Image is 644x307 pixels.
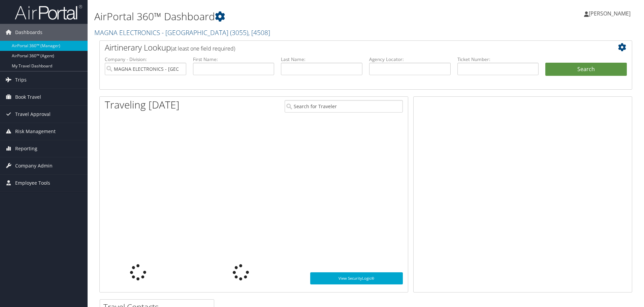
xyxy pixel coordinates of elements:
h1: AirPortal 360™ Dashboard [94,9,456,24]
img: airportal-logo.png [15,4,82,20]
span: Risk Management [15,123,56,140]
a: MAGNA ELECTRONICS - [GEOGRAPHIC_DATA] [94,28,270,37]
span: Employee Tools [15,175,50,191]
span: , [ 4508 ] [248,28,270,37]
span: Book Travel [15,89,41,105]
label: Company - Division: [105,56,186,63]
span: Reporting [15,140,37,157]
span: [PERSON_NAME] [589,10,631,17]
button: Search [545,63,627,76]
input: Search for Traveler [285,100,403,113]
span: Dashboards [15,24,42,41]
span: Company Admin [15,157,53,174]
label: Agency Locator: [369,56,451,63]
label: First Name: [193,56,275,63]
a: View SecurityLogic® [310,272,403,284]
h2: Airtinerary Lookup [105,42,582,53]
span: ( 3055 ) [230,28,248,37]
span: (at least one field required) [171,45,235,52]
h1: Traveling [DATE] [105,98,180,112]
label: Ticket Number: [457,56,539,63]
label: Last Name: [281,56,362,63]
span: Trips [15,71,27,88]
span: Travel Approval [15,106,51,123]
a: [PERSON_NAME] [584,3,637,24]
